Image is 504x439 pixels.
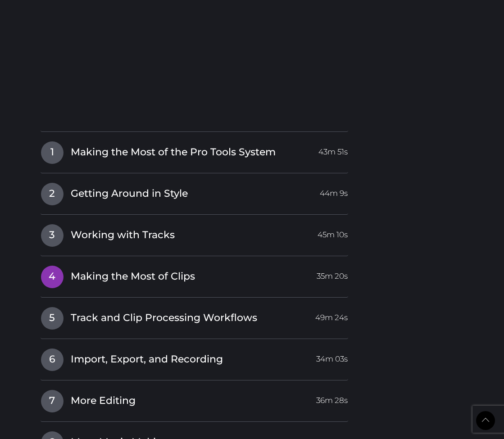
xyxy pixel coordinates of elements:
a: Back to Top [476,411,495,430]
span: Making the Most of the Pro Tools System [71,145,276,159]
span: 45m 10s [318,224,348,240]
span: More Editing [71,394,136,408]
span: Getting Around in Style [71,187,188,201]
a: 3Working with Tracks45m 10s [41,224,349,243]
span: 35m 20s [317,266,348,282]
span: Import, Export, and Recording [71,353,223,367]
a: 5Track and Clip Processing Workflows49m 24s [41,307,349,326]
span: 7 [41,390,64,412]
span: 1 [41,141,64,164]
span: 49m 24s [315,307,348,323]
span: 3 [41,224,64,247]
a: 1Making the Most of the Pro Tools System43m 51s [41,141,349,160]
span: 36m 28s [316,390,348,406]
span: 5 [41,307,64,330]
a: 4Making the Most of Clips35m 20s [41,265,349,284]
a: 2Getting Around in Style44m 9s [41,182,349,201]
span: Working with Tracks [71,228,175,242]
a: 7More Editing36m 28s [41,389,349,408]
a: 6Import, Export, and Recording34m 03s [41,348,349,367]
span: 2 [41,183,64,205]
span: 4 [41,266,64,288]
span: Track and Clip Processing Workflows [71,311,257,325]
span: 44m 9s [320,183,348,199]
span: 43m 51s [318,141,348,158]
span: Making the Most of Clips [71,270,195,284]
span: 6 [41,348,64,371]
span: 34m 03s [316,348,348,365]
